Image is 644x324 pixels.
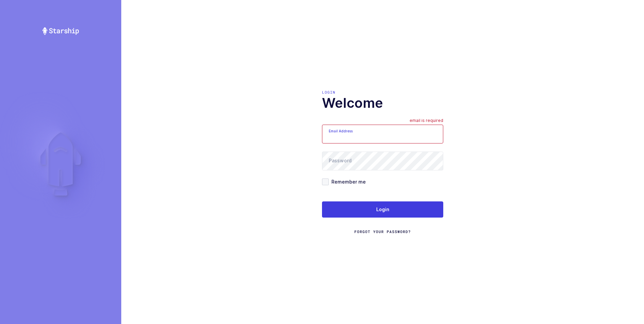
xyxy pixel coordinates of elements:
div: email is required [410,118,443,125]
input: Email Address [322,125,443,143]
div: Login [322,90,443,95]
img: Starship [42,27,79,35]
h1: Welcome [322,95,443,111]
a: Forgot Your Password? [354,229,411,234]
input: Password [322,152,443,170]
button: Login [322,201,443,218]
span: Login [376,206,389,213]
span: Remember me [329,179,366,185]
